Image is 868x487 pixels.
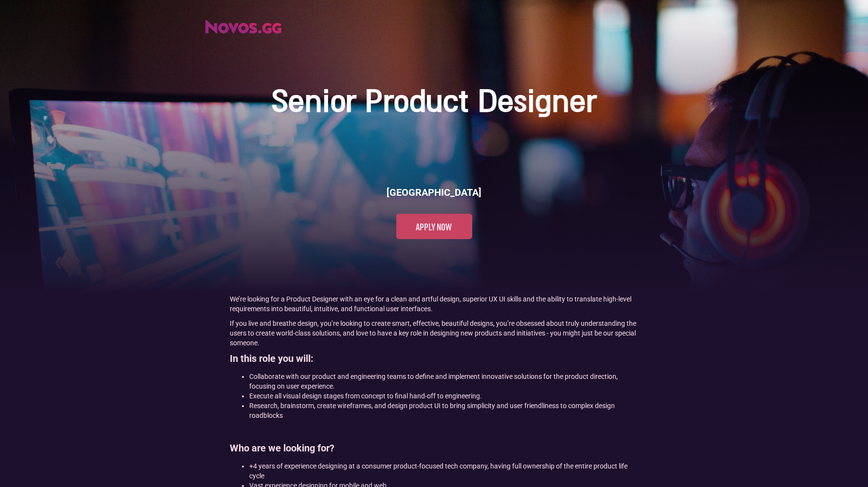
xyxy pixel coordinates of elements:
li: +4 years of experience designing at a consumer product-focused tech company, having full ownershi... [249,461,639,481]
a: Apply now [396,214,472,239]
p: We’re looking for a Product Designer with an eye for a clean and artful design, superior UX UI sk... [230,294,639,314]
strong: Who are we looking for? [230,442,334,454]
strong: In this role you will: [230,353,314,364]
li: Research, brainstorm, create wireframes, and design product UI to bring simplicity and user frien... [249,401,639,420]
li: Collaborate with our product and engineering teams to define and implement innovative solutions f... [249,372,639,391]
li: Execute all visual design stages from concept to final hand-off to engineering. [249,391,639,401]
p: If you live and breathe design, you’re looking to create smart, effective, beautiful designs, you... [230,318,639,348]
h6: [GEOGRAPHIC_DATA] [387,186,481,199]
h1: Senior Product Designer [272,84,596,122]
